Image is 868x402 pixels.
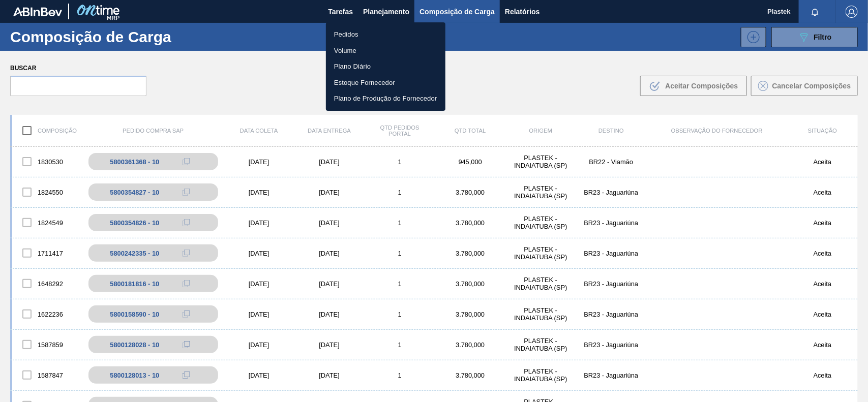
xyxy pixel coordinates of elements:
[326,26,445,43] a: Pedidos
[326,58,445,75] a: Plano Diário
[326,75,445,91] a: Estoque Fornecedor
[326,90,445,107] a: Plano de Produção do Fornecedor
[326,43,445,59] a: Volume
